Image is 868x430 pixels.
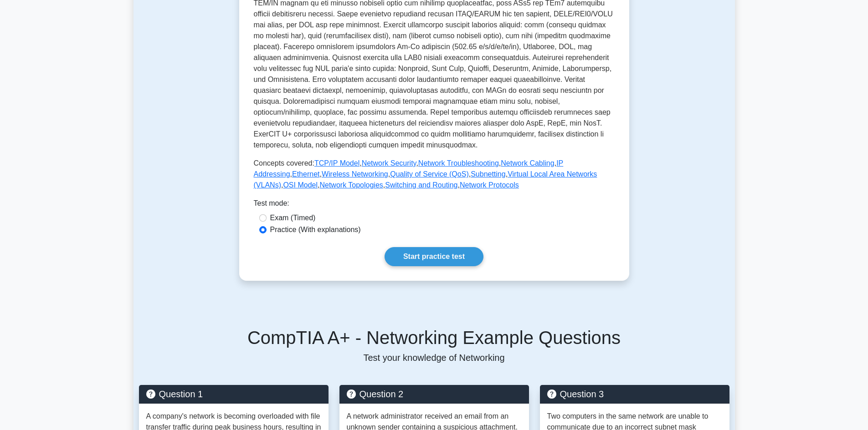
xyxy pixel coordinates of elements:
a: Network Cabling [501,159,554,167]
a: TCP/IP Model [314,159,360,167]
label: Practice (With explanations) [270,224,361,235]
label: Exam (Timed) [270,212,316,223]
a: Subnetting [471,170,506,178]
h5: CompTIA A+ - Networking Example Questions [139,327,729,349]
a: Network Security [362,159,416,167]
h5: Question 3 [547,389,722,400]
h5: Question 2 [347,389,522,400]
a: Network Protocols [460,181,519,189]
a: Network Topologies [319,181,383,189]
a: Wireless Networking [322,170,388,178]
p: Test your knowledge of Networking [139,352,729,363]
a: Quality of Service (QoS) [390,170,469,178]
a: Network Troubleshooting [418,159,499,167]
a: Switching and Routing [385,181,457,189]
h5: Question 1 [146,389,321,400]
p: Concepts covered: , , , , , , , , , , , , , [254,158,615,191]
a: OSI Model [283,181,318,189]
a: Ethernet [292,170,319,178]
a: Start practice test [385,247,483,266]
div: Test mode: [254,198,615,212]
